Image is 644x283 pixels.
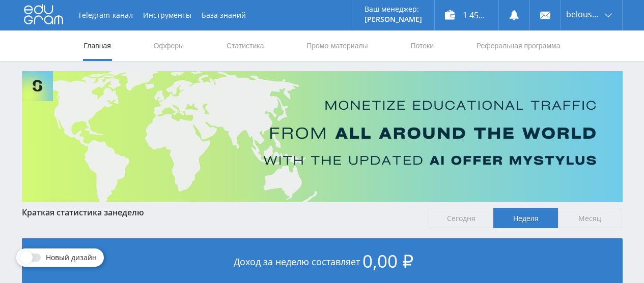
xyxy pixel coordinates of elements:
[493,208,558,228] span: Неделя
[558,208,623,228] span: Месяц
[429,208,493,228] span: Сегодня
[113,207,144,218] span: неделю
[226,30,265,61] a: Статистика
[83,30,112,61] a: Главная
[566,10,602,18] span: belousova1964
[475,30,562,61] a: Реферальная программа
[46,254,97,262] span: Новый дизайн
[153,30,185,61] a: Офферы
[365,5,422,13] p: Ваш менеджер:
[22,208,419,217] div: Краткая статистика за
[305,30,369,61] a: Промо-материалы
[22,71,623,202] img: Banner
[365,15,422,23] p: [PERSON_NAME]
[409,30,435,61] a: Потоки
[362,249,413,273] span: 0,00 ₽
